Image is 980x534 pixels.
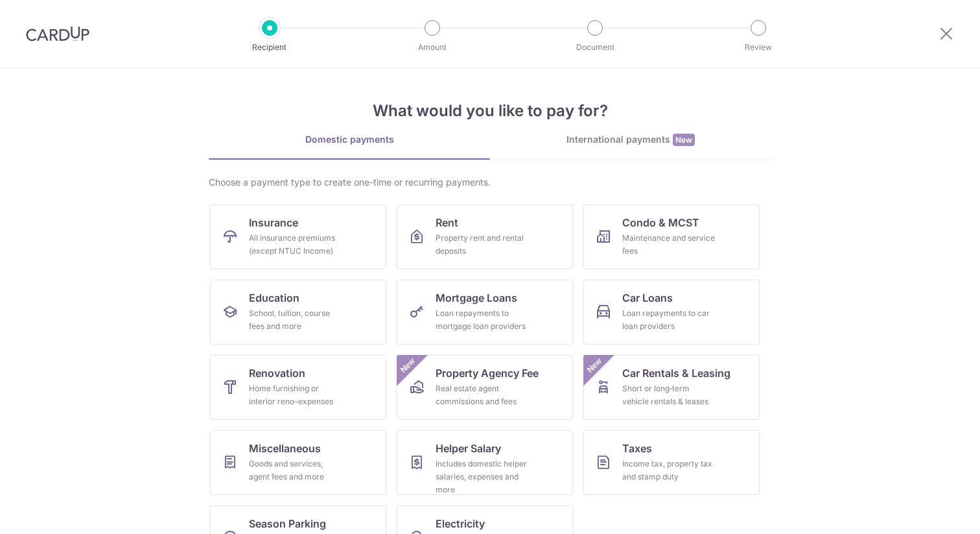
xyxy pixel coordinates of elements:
span: Rent [436,215,458,230]
span: Miscellaneous [249,441,321,456]
div: All insurance premiums (except NTUC Income) [249,232,342,258]
h4: What would you like to pay for? [209,99,771,123]
div: Choose a payment type to create one-time or recurring payments. [209,176,771,189]
span: Season Parking [249,516,326,531]
span: Renovation [249,365,305,381]
div: School, tuition, course fees and more [249,307,342,333]
span: Insurance [249,215,298,230]
div: Loan repayments to car loan providers [622,307,716,333]
a: Mortgage LoansLoan repayments to mortgage loan providers [397,280,573,345]
div: Maintenance and service fees [622,232,716,258]
span: Car Loans [622,290,673,306]
span: Mortgage Loans [436,290,517,306]
a: EducationSchool, tuition, course fees and more [210,280,386,345]
div: Loan repayments to mortgage loan providers [436,307,529,333]
a: Car Rentals & LeasingShort or long‑term vehicle rentals & leasesNew [583,355,760,420]
a: RenovationHome furnishing or interior reno-expenses [210,355,386,420]
div: Property rent and rental deposits [436,232,529,258]
a: MiscellaneousGoods and services, agent fees and more [210,430,386,495]
a: InsuranceAll insurance premiums (except NTUC Income) [210,204,386,269]
div: Income tax, property tax and stamp duty [622,457,716,483]
span: Property Agency Fee [436,365,539,381]
div: Goods and services, agent fees and more [249,457,342,483]
p: Review [710,41,806,54]
span: Car Rentals & Leasing [622,365,730,381]
img: CardUp [26,26,89,42]
div: Home furnishing or interior reno-expenses [249,382,342,408]
span: Helper Salary [436,441,501,456]
span: New [584,355,605,376]
span: New [397,355,419,376]
a: Car LoansLoan repayments to car loan providers [583,280,760,345]
div: Domestic payments [209,133,490,146]
span: Education [249,290,299,306]
a: TaxesIncome tax, property tax and stamp duty [583,430,760,495]
span: Condo & MCST [622,215,699,230]
div: International payments [490,133,771,147]
a: Helper SalaryIncludes domestic helper salaries, expenses and more [397,430,573,495]
p: Recipient [222,41,318,54]
div: Short or long‑term vehicle rentals & leases [622,382,716,408]
div: Real estate agent commissions and fees [436,382,529,408]
a: Property Agency FeeReal estate agent commissions and feesNew [397,355,573,420]
span: Electricity [436,516,485,531]
p: Document [547,41,643,54]
a: RentProperty rent and rental deposits [397,204,573,269]
span: New [673,134,695,146]
span: Taxes [622,441,652,456]
a: Condo & MCSTMaintenance and service fees [583,204,760,269]
p: Amount [384,41,480,54]
div: Includes domestic helper salaries, expenses and more [436,457,529,496]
